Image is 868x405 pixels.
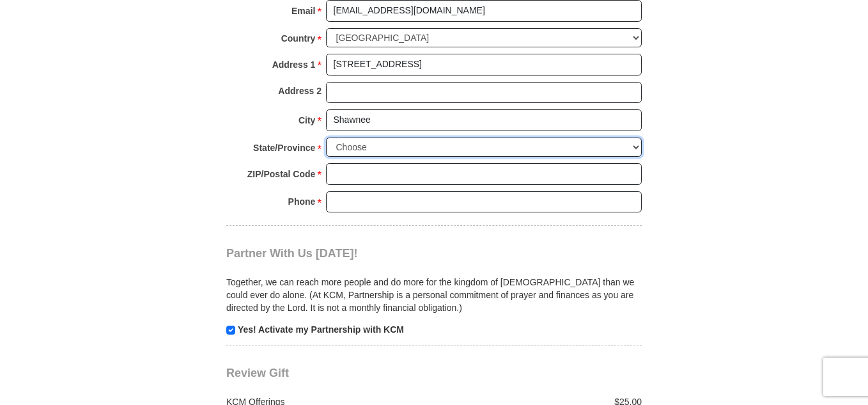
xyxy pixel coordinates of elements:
[226,276,642,314] p: Together, we can reach more people and do more for the kingdom of [DEMOGRAPHIC_DATA] than we coul...
[288,193,316,210] strong: Phone
[272,56,316,74] strong: Address 1
[281,29,316,47] strong: Country
[253,139,315,157] strong: State/Province
[238,324,404,335] strong: Yes! Activate my Partnership with KCM
[226,367,289,379] span: Review Gift
[298,111,315,129] strong: City
[247,165,316,183] strong: ZIP/Postal Code
[278,82,322,100] strong: Address 2
[226,247,358,260] span: Partner With Us [DATE]!
[291,2,315,20] strong: Email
